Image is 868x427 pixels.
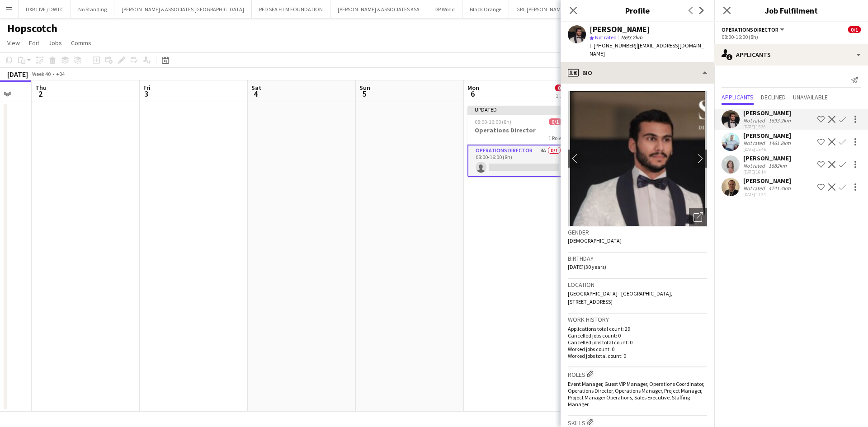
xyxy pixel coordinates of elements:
[7,70,28,79] div: [DATE]
[7,39,20,47] span: View
[568,346,707,352] p: Worked jobs count: 0
[467,84,479,92] span: Mon
[330,0,427,18] button: [PERSON_NAME] & ASSOCIATES KSA
[767,140,793,146] div: 1461.8km
[467,126,569,134] h3: Operations Director
[722,33,861,40] div: 08:00-16:00 (8h)
[722,26,778,33] span: Operations Director
[7,22,57,35] h1: Hopscotch
[467,145,569,177] app-card-role: Operations Director4A0/108:00-16:00 (8h)
[56,70,65,77] div: +04
[548,135,561,141] span: 1 Role
[848,26,861,33] span: 0/1
[568,290,672,305] span: [GEOGRAPHIC_DATA] - [GEOGRAPHIC_DATA], [STREET_ADDRESS]
[689,208,707,226] div: Open photos pop-in
[4,37,24,49] a: View
[555,84,568,91] span: 0/1
[568,254,707,263] h3: Birthday
[467,106,569,177] app-job-card: Updated08:00-16:00 (8h)0/1Operations Director1 RoleOperations Director4A0/108:00-16:00 (8h)
[743,177,793,185] div: [PERSON_NAME]
[71,39,91,47] span: Comms
[561,62,714,84] div: Bio
[250,89,261,99] span: 4
[25,37,43,49] a: Edit
[722,94,754,100] span: Applicants
[743,109,793,117] div: [PERSON_NAME]
[252,0,330,18] button: RED SEA FILM FOUNDATION
[143,84,151,92] span: Fri
[743,185,767,192] div: Not rated
[767,185,793,192] div: 4741.4km
[743,162,767,169] div: Not rated
[568,91,707,226] img: Crew avatar or photo
[568,263,606,270] span: [DATE] (30 years)
[568,228,707,236] h3: Gender
[35,84,47,92] span: Thu
[568,325,707,332] p: Applications total count: 29
[568,369,707,379] h3: Roles
[793,94,828,100] span: Unavailable
[743,124,793,130] div: [DATE] 15:36
[251,84,261,92] span: Sat
[590,25,650,33] div: [PERSON_NAME]
[142,89,151,99] span: 3
[568,418,707,427] h3: Skills
[714,5,868,16] h3: Job Fulfilment
[358,89,370,99] span: 5
[29,39,39,47] span: Edit
[568,281,707,289] h3: Location
[743,146,793,152] div: [DATE] 15:45
[19,0,71,18] button: DXB LIVE / DWTC
[722,26,786,33] button: Operations Director
[767,117,793,124] div: 1693.2km
[743,169,791,175] div: [DATE] 16:14
[595,34,617,41] span: Not rated
[743,192,793,197] div: [DATE] 17:24
[556,92,567,99] div: 1 Job
[590,42,704,57] span: | [EMAIL_ADDRESS][DOMAIN_NAME]
[618,34,644,41] span: 1693.2km
[714,44,868,66] div: Applicants
[45,37,66,49] a: Jobs
[34,89,47,99] span: 2
[561,5,714,16] h3: Profile
[48,39,62,47] span: Jobs
[590,42,637,49] span: t. [PHONE_NUMBER]
[549,118,561,125] span: 0/1
[743,117,767,124] div: Not rated
[743,154,791,162] div: [PERSON_NAME]
[568,315,707,324] h3: Work history
[71,0,114,18] button: No Standing
[568,237,622,244] span: [DEMOGRAPHIC_DATA]
[466,89,479,99] span: 6
[475,118,511,125] span: 08:00-16:00 (8h)
[767,162,788,169] div: 1682km
[743,131,793,140] div: [PERSON_NAME]
[427,0,462,18] button: DP World
[509,0,573,18] button: GPJ: [PERSON_NAME]
[467,106,569,113] div: Updated
[114,0,252,18] button: [PERSON_NAME] & ASSOCIATES [GEOGRAPHIC_DATA]
[568,352,707,359] p: Worked jobs total count: 0
[568,380,704,408] span: Event Manager, Guest VIP Manager, Operations Coordinator, Operations Director, Operations Manager...
[743,140,767,146] div: Not rated
[359,84,370,92] span: Sun
[67,37,95,49] a: Comms
[462,0,509,18] button: Black Orange
[568,332,707,339] p: Cancelled jobs count: 0
[568,339,707,346] p: Cancelled jobs total count: 0
[30,70,52,77] span: Week 40
[761,94,786,100] span: Declined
